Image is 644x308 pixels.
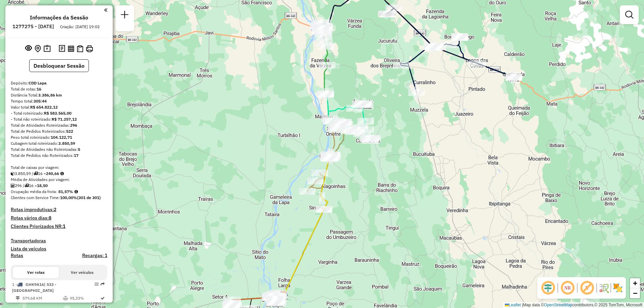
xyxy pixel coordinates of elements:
[24,43,33,54] button: Exibir sessão original
[60,195,77,200] strong: 100,00%
[11,195,60,200] span: Clientes com Service Time:
[11,134,107,140] div: Peso total roteirizado:
[11,184,15,188] i: Total de Atividades
[54,206,56,212] strong: 2
[29,80,47,85] strong: CDD Lapa
[66,44,75,53] button: Visualizar relatório de Roteirização
[623,8,636,21] a: Exibir filtros
[544,303,573,307] a: OpenStreetMap
[52,117,77,122] strong: R$ 71.257,12
[598,283,609,293] img: Fluxo de ruas
[25,282,44,287] span: GHK9A16
[633,289,637,297] span: −
[11,171,107,177] div: 3.850,59 / 16 =
[12,23,54,29] h6: 1277275 - [DATE]
[11,128,107,134] div: Total de Pedidos Roteirizados:
[11,238,107,244] h4: Transportadoras
[78,147,80,152] strong: 5
[30,105,58,110] strong: R$ 654.822,12
[11,92,107,98] div: Distância Total:
[58,189,73,194] strong: 81,57%
[37,86,41,91] strong: 16
[11,146,107,152] div: Total de Atividades não Roteirizadas:
[38,93,62,98] strong: 3.386,86 km
[11,86,107,92] div: Total de rotas:
[101,282,105,286] em: Rota exportada
[11,165,107,171] div: Total de caixas por viagem:
[74,190,78,194] em: Média calculada utilizando a maior ocupação (%Peso ou %Cubagem) de cada rota da sessão. Rotas cro...
[630,288,640,298] a: Zoom out
[11,183,107,189] div: 296 / 16 =
[11,189,57,194] span: Ocupação média da frota:
[612,283,623,293] img: Exibir/Ocultar setores
[11,224,107,229] h4: Clientes Priorizados NR:
[11,215,107,221] h4: Rotas vários dias:
[101,296,105,300] i: Rota otimizada
[63,296,68,300] i: % de utilização do peso
[559,280,576,296] span: Ocultar NR
[33,44,42,54] button: Centralizar mapa no depósito ou ponto de apoio
[24,184,29,188] i: Total de rotas
[66,129,73,134] strong: 522
[11,177,107,183] div: Média de Atividades por viagem:
[11,253,23,258] a: Rotas
[75,44,85,54] button: Visualizar Romaneio
[11,207,107,212] h4: Rotas improdutivas:
[118,8,131,23] a: Nova sessão e pesquisa
[29,59,89,72] button: Desbloquear Sessão
[522,303,523,307] span: |
[60,172,64,176] i: Meta Caixas/viagem: 206,52 Diferença: 34,14
[34,172,38,176] i: Total de rotas
[95,282,99,286] em: Opções
[11,246,107,252] h4: Lista de veículos
[12,282,56,293] span: | 533 - [GEOGRAPHIC_DATA]
[57,24,102,30] div: Criação: [DATE] 19:02
[59,267,105,278] button: Ver veículos
[11,140,107,146] div: Cubagem total roteirizado:
[12,282,56,293] span: 1 -
[11,172,15,176] i: Cubagem total roteirizado
[11,98,107,104] div: Tempo total:
[82,253,107,258] h4: Recargas: 1
[51,135,72,140] strong: 104.122,71
[503,302,644,308] div: Map data © contributors,© 2025 TomTom, Microsoft
[16,296,20,300] i: Distância Total
[13,267,59,278] button: Ver rotas
[69,295,99,302] td: 95,33%
[11,122,107,128] div: Total de Atividades Roteirizadas:
[77,195,101,200] strong: (301 de 301)
[540,280,556,296] span: Ocultar deslocamento
[630,278,640,288] a: Zoom in
[11,110,107,116] div: - Total roteirizado:
[11,152,107,159] div: Total de Pedidos não Roteirizados:
[579,280,595,296] span: Exibir rótulo
[70,123,77,128] strong: 296
[57,44,66,54] button: Logs desbloquear sessão
[30,14,88,21] h4: Informações da Sessão
[85,44,94,54] button: Imprimir Rotas
[505,303,521,307] a: Leaflet
[22,295,63,302] td: 579,68 KM
[42,44,52,54] button: Painel de Sugestão
[58,141,75,146] strong: 3.850,59
[633,279,637,287] span: +
[49,215,51,221] strong: 8
[104,6,107,14] a: Clique aqui para minimizar o painel
[11,80,107,86] div: Depósito:
[74,153,78,158] strong: 17
[11,104,107,110] div: Valor total:
[44,111,71,116] strong: R$ 583.565,00
[37,183,48,188] strong: 18,50
[315,25,331,32] div: Atividade não roteirizada - MERC ACOU DO NETO
[34,99,47,104] strong: 305:44
[11,116,107,122] div: - Total não roteirizado:
[63,223,65,229] strong: 1
[46,171,59,176] strong: 240,66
